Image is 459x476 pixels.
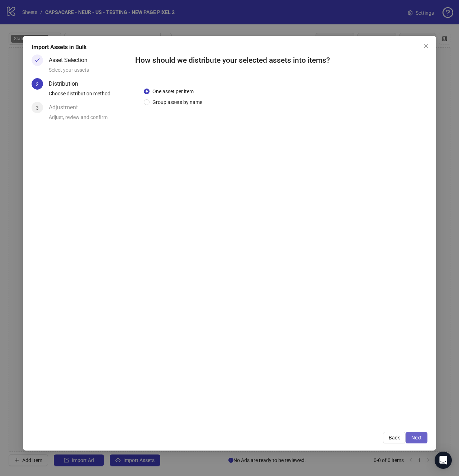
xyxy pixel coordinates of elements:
div: Adjust, review and confirm [49,113,129,125]
span: Next [411,435,422,441]
span: close [423,43,429,49]
div: Adjustment [49,102,84,113]
button: Next [406,432,427,443]
span: One asset per item [150,87,197,95]
div: Asset Selection [49,54,93,66]
span: check [35,58,40,63]
div: Select your assets [49,66,129,78]
span: 3 [36,105,39,111]
div: Choose distribution method [49,90,129,102]
span: 2 [36,81,39,87]
span: Back [389,435,400,441]
div: Distribution [49,78,84,90]
button: Close [420,40,432,52]
button: Back [383,432,406,443]
div: Import Assets in Bulk [32,43,427,52]
h2: How should we distribute your selected assets into items? [135,54,427,66]
div: Open Intercom Messenger [435,452,452,469]
span: Group assets by name [150,98,205,106]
